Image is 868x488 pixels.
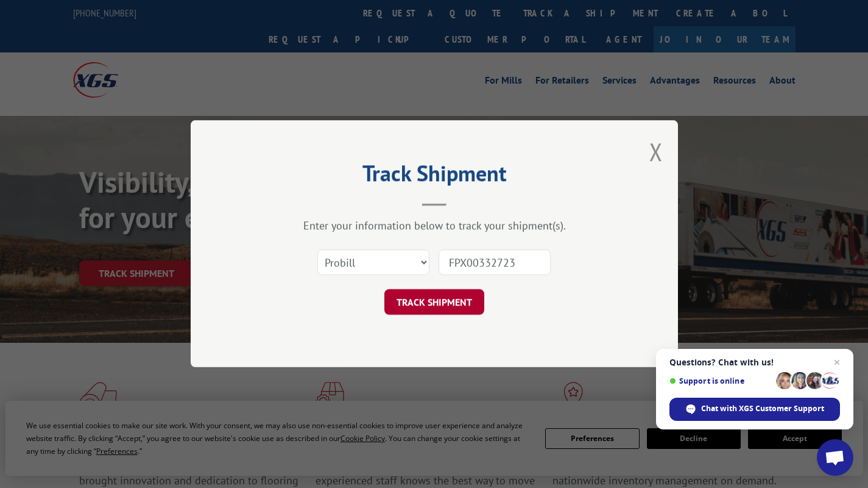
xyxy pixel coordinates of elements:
span: Support is online [669,376,772,386]
span: Chat with XGS Customer Support [701,403,824,414]
input: Number(s) [439,250,551,276]
button: Close modal [649,135,663,168]
div: Open chat [817,439,853,476]
div: Chat with XGS Customer Support [669,398,840,421]
span: Questions? Chat with us! [669,357,840,367]
span: Close chat [830,355,844,370]
button: TRACK SHIPMENT [384,290,484,315]
div: Enter your information below to track your shipment(s). [252,219,617,233]
h2: Track Shipment [252,165,617,188]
